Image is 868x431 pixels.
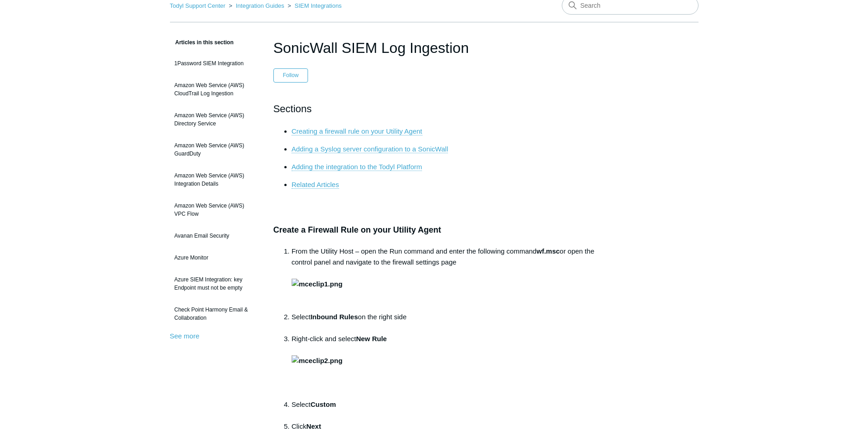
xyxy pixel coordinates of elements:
strong: New Rule [356,335,387,343]
a: Todyl Support Center [170,2,226,9]
a: Amazon Web Service (AWS) VPC Flow [170,197,260,223]
a: Azure SIEM Integration: key Endpoint must not be empty [170,271,260,296]
li: Select on the right side [292,312,595,333]
a: Azure Monitor [170,249,260,266]
a: Amazon Web Service (AWS) GuardDuty [170,137,260,162]
img: mceclip1.png [292,279,343,290]
a: See more [170,332,200,340]
li: From the Utility Host – open the Run command and enter the following command or open the control ... [292,246,595,312]
a: SIEM Integrations [295,2,342,9]
button: Follow Article [273,68,308,82]
a: Integration Guides [236,2,284,9]
a: 1Password SIEM Integration [170,55,260,72]
h2: Sections [273,101,595,117]
strong: wf.msc [536,247,560,255]
a: Adding a Syslog server configuration to a SonicWall [292,145,448,153]
li: Todyl Support Center [170,2,227,9]
li: SIEM Integrations [286,2,342,9]
a: Check Point Harmony Email & Collaboration [170,301,260,327]
strong: Custom [310,400,336,408]
li: Select [292,399,595,421]
a: Creating a firewall rule on your Utility Agent [292,127,422,135]
h1: SonicWall SIEM Log Ingestion [273,37,595,59]
li: Right-click and select [292,333,595,399]
a: Avanan Email Security [170,227,260,244]
a: Amazon Web Service (AWS) Integration Details [170,167,260,192]
a: Amazon Web Service (AWS) CloudTrail Log Ingestion [170,77,260,102]
strong: Inbound Rules [310,313,358,321]
span: Articles in this section [170,39,234,46]
h3: Create a Firewall Rule on your Utility Agent [273,223,595,237]
a: Related Articles [292,181,339,189]
img: mceclip2.png [292,355,343,366]
a: Amazon Web Service (AWS) Directory Service [170,107,260,132]
li: Integration Guides [227,2,286,9]
a: Adding the integration to the Todyl Platform [292,163,422,171]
